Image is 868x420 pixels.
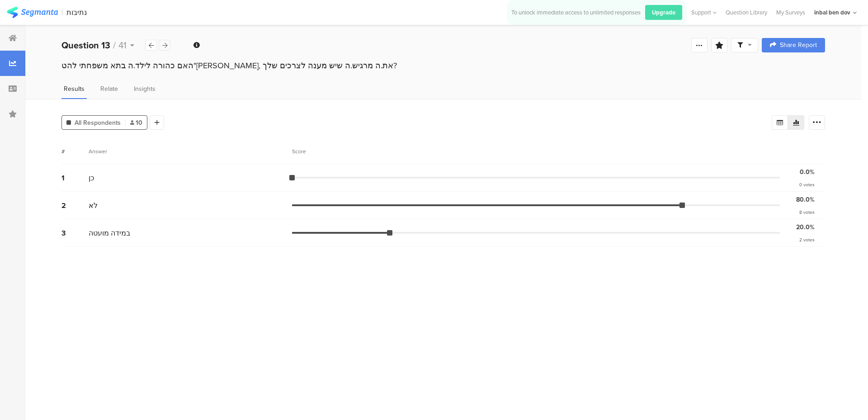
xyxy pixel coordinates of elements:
a: My Surveys [772,8,810,17]
span: Relate [100,84,118,94]
div: 2 votes [799,236,815,243]
span: Insights [134,84,156,94]
div: Upgrade [645,5,682,20]
span: All Respondents [75,118,121,127]
div: 0 votes [799,181,815,188]
span: Results [64,84,85,94]
a: Question Library [721,8,772,17]
a: Upgrade [641,5,682,20]
div: האם כהורה לילד.ה בתא משפחתי להט"[PERSON_NAME], את.ה מרגיש.ה שיש מענה לצרכים שלך? [61,60,825,71]
div: Support [691,5,717,19]
div: 8 votes [799,209,815,216]
div: To unlock immediate access to unlimited responses [511,8,641,17]
div: 20.0% [796,222,815,232]
span: Share Report [780,42,817,48]
div: 0.0% [800,167,815,177]
div: Score [292,147,311,156]
div: 3 [61,228,89,238]
div: Answer [89,147,107,156]
span: במידה מועטה [89,228,130,238]
span: / [113,38,116,52]
span: 41 [118,38,127,52]
div: 1 [61,173,89,183]
div: | [61,7,63,18]
span: 10 [130,118,142,127]
img: segmanta logo [7,7,58,18]
div: נתיבות [66,8,87,17]
div: inbal ben dov [814,8,850,17]
b: Question 13 [61,38,110,52]
div: 80.0% [796,195,815,204]
span: כן [89,173,94,183]
div: 2 [61,200,89,211]
div: # [61,147,89,156]
span: לא [89,200,98,211]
